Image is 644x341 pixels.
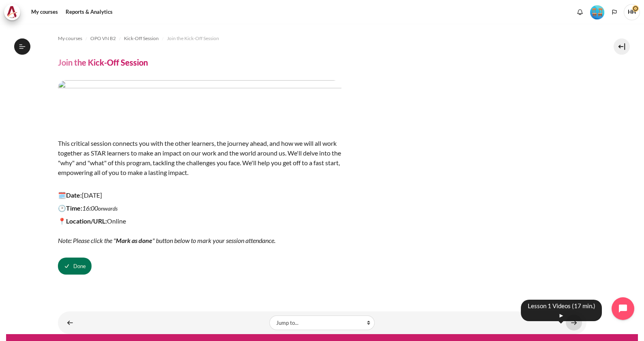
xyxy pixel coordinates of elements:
div: Lesson 1 Videos (17 min.) ► [521,300,602,321]
p: This critical session connects you with the other learners, the journey ahead, and how we will al... [58,129,341,187]
a: Kick-Off Session [124,34,159,43]
a: Reports & Analytics [63,4,115,20]
span: My courses [58,35,82,42]
span: Join the Kick-Off Session [167,35,219,42]
section: Content [6,24,638,334]
a: Join the Kick-Off Session [167,34,219,43]
a: My courses [58,34,82,43]
a: Level #4 [587,4,608,19]
a: Architeck Architeck [4,4,24,20]
div: Level #4 [590,4,604,19]
h4: Join the Kick-Off Session [58,57,148,68]
p: [DATE] [58,190,341,200]
span: Online [58,217,275,244]
img: Architeck [6,6,18,18]
button: Join the Kick-Off Session is marked as done. Press to undo. [58,258,92,275]
iframe: Join the Kick-Off Session [58,287,586,287]
a: ◄ Your Buddy Group! [62,315,78,330]
em: onwards [98,205,117,212]
span: Kick-Off Session [124,35,159,42]
a: User menu [624,4,640,20]
strong: 📍Location/URL: [58,217,107,225]
strong: 🗓️Date: [58,191,82,199]
span: Done [73,262,86,271]
em: 16:00 [82,204,98,212]
nav: Navigation bar [58,32,586,45]
div: Show notification window with no new notifications [574,6,586,18]
img: Level #4 [590,5,604,19]
button: Languages [608,6,621,18]
span: HH [624,4,640,20]
strong: 🕑Time: [58,204,82,212]
a: My courses [28,4,61,20]
a: OPO VN B2 [90,34,116,43]
strong: Mark as done [116,237,152,244]
span: OPO VN B2 [90,35,116,42]
em: Note: Please click the " " button below to mark your session attendance. [58,237,275,244]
